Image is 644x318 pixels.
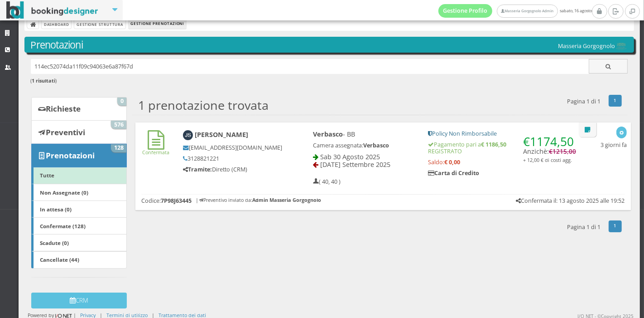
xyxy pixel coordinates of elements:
a: 1 [609,220,622,232]
h5: Pagina 1 di 1 [567,224,601,230]
b: Tramite: [183,166,212,173]
b: [PERSON_NAME] [195,130,248,139]
h4: Anzichè: [523,130,577,164]
b: Carta di Credito [428,169,479,177]
a: Confermata [143,142,170,156]
b: Cancellate (44) [40,256,79,263]
a: Masseria Gorgognolo Admin [497,5,557,18]
h2: 1 prenotazione trovata [138,98,269,113]
b: Richieste [46,103,81,114]
a: Cancellate (44) [31,251,127,269]
h6: | Preventivo inviato da: [196,197,321,203]
img: BookingDesigner.com [6,1,98,19]
h4: - BB [313,130,416,138]
a: Prenotazioni 128 [31,144,127,167]
li: Gestione Prenotazioni [129,19,186,29]
span: 1174,50 [530,133,574,150]
h5: 3128821221 [183,155,283,162]
a: 1 [609,95,622,107]
span: 576 [111,121,126,129]
b: Verbasco [313,130,343,138]
h5: ( 40, 40 ) [313,178,341,185]
span: [DATE] Settembre 2025 [320,160,390,169]
h3: Prenotazioni [31,39,628,51]
h5: [EMAIL_ADDRESS][DOMAIN_NAME] [183,144,283,151]
b: Tutte [40,171,54,179]
img: 0603869b585f11eeb13b0a069e529790.png [615,43,628,50]
b: 1 risultati [32,77,56,84]
a: Dashboard [42,19,71,29]
small: + 12,00 € di costi agg. [523,157,572,163]
span: 1215,00 [553,147,576,156]
h6: ( ) [31,78,628,84]
span: Sab 30 Agosto 2025 [320,152,380,161]
b: 7P98J63445 [161,197,192,205]
h5: Policy Non Rimborsabile [428,130,577,137]
strong: € 0,00 [444,158,460,166]
h5: 3 giorni fa [601,142,627,148]
a: In attesa (0) [31,201,127,218]
a: Preventivi 576 [31,120,127,144]
a: Richieste 0 [31,97,127,121]
h5: Pagina 1 di 1 [567,98,601,105]
b: Non Assegnate (0) [40,189,88,196]
button: CRM [31,293,127,308]
strong: € 1186,50 [481,141,506,148]
a: Gestione Struttura [74,19,125,29]
span: € [523,133,574,150]
b: Scadute (0) [40,239,69,246]
span: 0 [117,98,126,106]
h5: Masseria Gorgognolo [558,43,628,50]
img: Jonathan Schwartz [183,130,193,141]
h5: Codice: [141,197,192,204]
h5: Saldo: [428,159,577,166]
span: 128 [111,144,126,152]
a: Scadute (0) [31,234,127,251]
h5: Camera assegnata: [313,142,416,149]
h5: Pagamento pari a REGISTRATO [428,141,577,155]
b: Verbasco [363,142,389,149]
b: Preventivi [46,127,85,137]
b: Prenotazioni [46,150,95,161]
input: Ricerca cliente - (inserisci il codice, il nome, il cognome, il numero di telefono o la mail) [31,59,589,74]
b: Confermate (128) [40,222,86,230]
a: Tutte [31,167,127,184]
h5: Confermata il: 13 agosto 2025 alle 19:52 [516,197,625,204]
b: Admin Masseria Gorgognolo [252,196,321,203]
a: Confermate (128) [31,217,127,235]
a: Non Assegnate (0) [31,184,127,201]
span: € [549,147,576,156]
b: In attesa (0) [40,205,72,213]
a: Gestione Profilo [438,4,493,18]
span: sabato, 16 agosto [438,4,592,18]
h5: Diretto (CRM) [183,166,283,173]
